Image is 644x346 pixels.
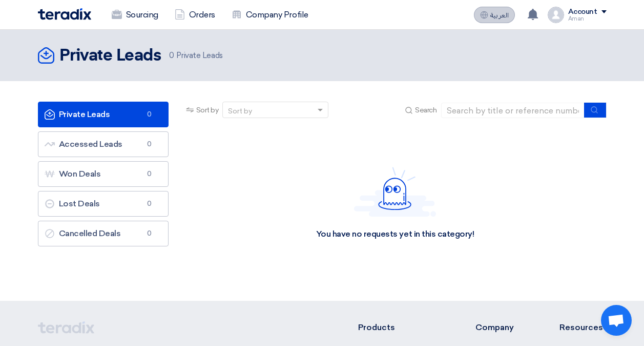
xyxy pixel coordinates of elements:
[38,221,169,246] a: Cancelled Deals0
[568,8,597,16] div: Account
[474,7,515,23] button: العربية
[490,12,509,19] span: العربية
[354,167,436,217] img: Hello
[548,7,564,23] img: profile_test.png
[358,321,445,334] li: Products
[559,321,607,334] li: Resources
[143,139,156,149] span: 0
[167,4,223,26] a: Orders
[143,169,156,179] span: 0
[38,8,91,20] img: Teradix logo
[169,50,222,62] span: Private Leads
[59,46,161,66] h2: Private Leads
[441,103,585,118] input: Search by title or reference number
[223,4,317,26] a: Company Profile
[475,321,529,334] li: Company
[169,51,174,60] span: 0
[228,106,252,117] div: Sort by
[415,105,437,116] span: Search
[143,228,156,239] span: 0
[143,199,156,209] span: 0
[143,109,156,120] span: 0
[568,16,607,22] div: Aman
[38,161,169,187] a: Won Deals0
[103,4,167,26] a: Sourcing
[38,102,169,127] a: Private Leads0
[601,305,632,336] a: دردشة مفتوحة
[38,191,169,217] a: Lost Deals0
[196,105,219,116] span: Sort by
[316,229,474,240] div: You have no requests yet in this category!
[38,131,169,157] a: Accessed Leads0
